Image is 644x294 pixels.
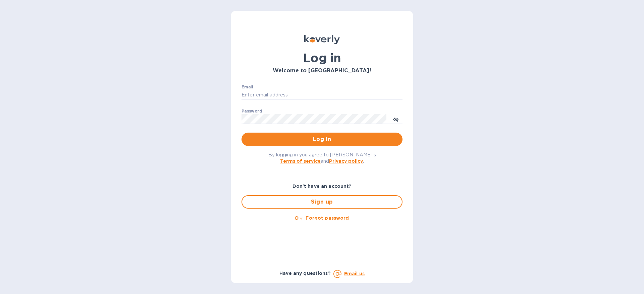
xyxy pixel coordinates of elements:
[241,109,262,113] label: Password
[279,271,331,276] b: Have any questions?
[241,51,402,65] h1: Log in
[241,90,402,100] input: Enter email address
[389,112,402,126] button: toggle password visibility
[268,152,376,164] span: By logging in you agree to [PERSON_NAME]'s and .
[247,135,397,143] span: Log in
[304,35,340,44] img: Koverly
[241,68,402,74] h3: Welcome to [GEOGRAPHIC_DATA]!
[248,198,396,206] span: Sign up
[280,158,321,164] a: Terms of service
[306,215,349,221] u: Forgot password
[344,271,365,276] a: Email us
[241,133,402,146] button: Log in
[241,85,253,89] label: Email
[329,158,363,164] a: Privacy policy
[292,183,352,189] b: Don't have an account?
[241,195,402,209] button: Sign up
